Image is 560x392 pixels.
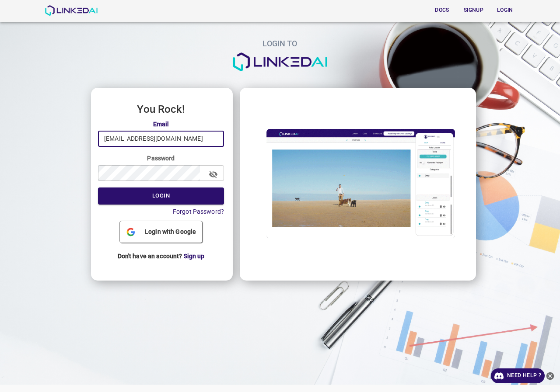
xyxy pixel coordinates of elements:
p: Don't have an account? [98,245,224,267]
a: Forgot Password? [173,208,224,215]
h3: You Rock! [98,104,224,115]
button: Login [98,187,224,205]
a: Signup [458,1,489,19]
label: Email [98,120,224,128]
img: logo.png [232,52,328,72]
button: Signup [459,3,487,17]
span: Login with Google [141,227,199,236]
button: Login [491,3,519,17]
a: Login [489,1,521,19]
a: Docs [426,1,458,19]
button: close-help [545,368,556,383]
img: LinkedAI [45,5,98,16]
label: Password [98,154,224,163]
a: Sign up [184,253,205,260]
a: Need Help ? [491,368,545,383]
button: Docs [428,3,456,17]
img: login_image.gif [247,121,467,246]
